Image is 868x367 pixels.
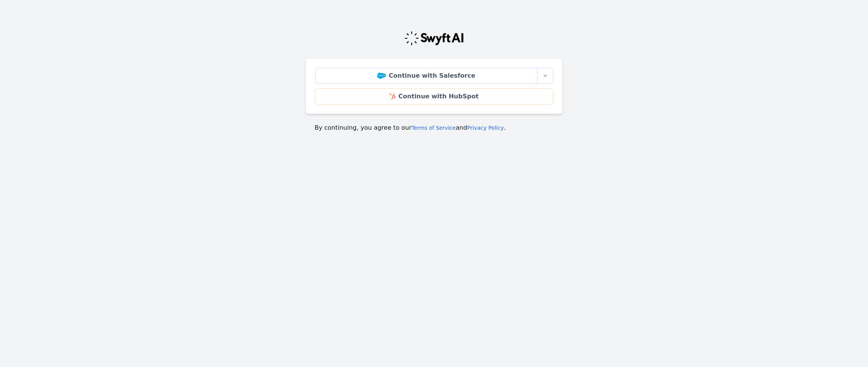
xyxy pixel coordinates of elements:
[315,88,553,104] a: Continue with HubSpot
[404,31,464,46] img: Swyft Logo
[389,93,395,99] img: HubSpot
[315,123,554,132] p: By continuing, you agree to our and .
[412,125,456,131] a: Terms of Service
[377,73,386,79] img: Salesforce
[315,68,538,84] a: Continue with Salesforce
[467,125,503,131] a: Privacy Policy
